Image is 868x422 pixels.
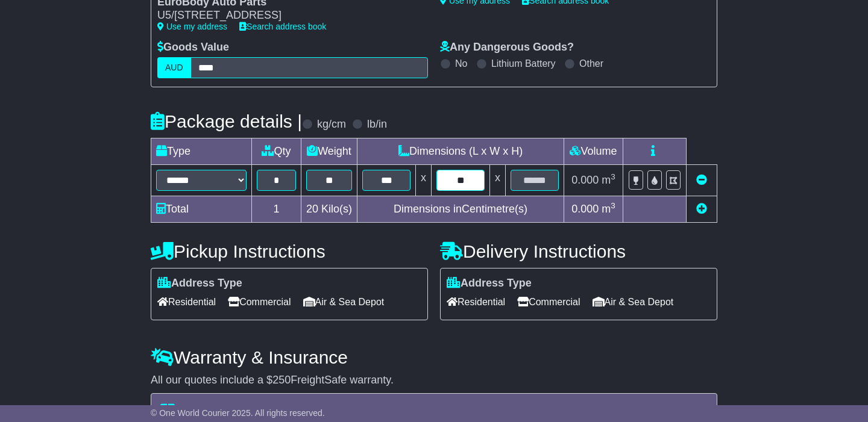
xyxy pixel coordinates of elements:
td: 1 [252,196,301,222]
h4: Warranty & Insurance [151,347,717,367]
h4: Package details | [151,111,302,131]
span: 250 [272,374,291,386]
span: m [602,174,615,186]
span: Commercial [228,293,291,311]
label: Address Type [447,277,532,290]
label: Address Type [157,277,242,290]
span: Residential [157,293,216,311]
label: kg/cm [317,118,346,131]
span: © One World Courier 2025. All rights reserved. [151,408,325,418]
td: Dimensions in Centimetre(s) [357,196,564,222]
span: 20 [306,203,318,215]
label: Other [579,58,603,69]
td: Qty [252,138,301,164]
label: Lithium Battery [491,58,556,69]
span: Commercial [517,293,580,311]
td: Dimensions (L x W x H) [357,138,564,164]
td: Weight [301,138,357,164]
td: x [490,164,506,196]
span: Residential [447,293,505,311]
sup: 3 [611,172,615,181]
span: 0.000 [571,203,599,215]
td: Kilo(s) [301,196,357,222]
a: Add new item [696,203,707,215]
span: 0.000 [571,174,599,186]
a: Search address book [239,22,326,31]
span: Air & Sea Depot [303,293,385,311]
label: lb/in [367,118,387,131]
span: m [602,203,615,215]
h4: Delivery Instructions [440,241,717,261]
a: Use my address [157,22,227,31]
div: All our quotes include a $ FreightSafe warranty. [151,374,717,387]
td: Total [151,196,252,222]
label: Any Dangerous Goods? [440,41,574,54]
div: U5/[STREET_ADDRESS] [157,9,416,22]
td: Volume [564,138,623,164]
td: Type [151,138,252,164]
sup: 3 [611,201,615,210]
span: Air & Sea Depot [593,293,674,311]
td: x [416,164,432,196]
label: AUD [157,57,191,78]
label: No [455,58,467,69]
h4: Pickup Instructions [151,241,428,261]
a: Remove this item [696,174,707,186]
label: Goods Value [157,41,229,54]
